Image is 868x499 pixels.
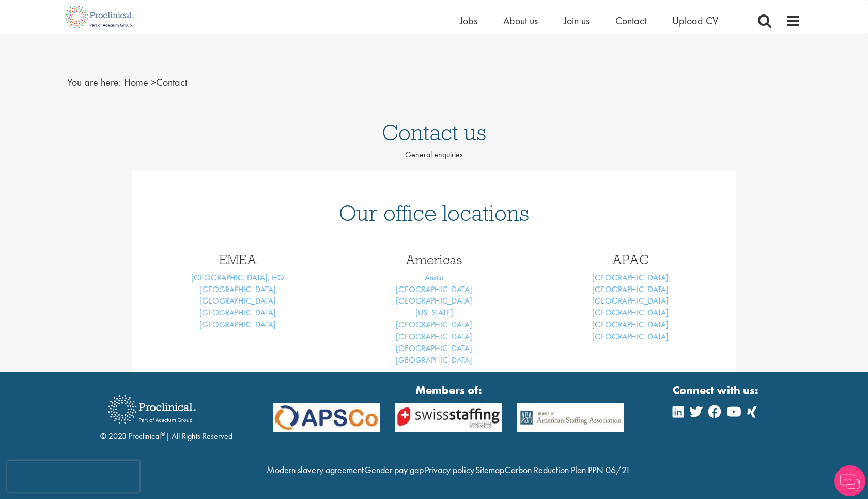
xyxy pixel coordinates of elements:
a: Join us [564,14,590,27]
a: [GEOGRAPHIC_DATA] [199,307,276,318]
img: Chatbot [834,465,865,496]
a: [GEOGRAPHIC_DATA] [592,272,669,283]
span: > [151,75,156,89]
a: [GEOGRAPHIC_DATA] [592,295,669,306]
img: Proclinical Recruitment [100,388,204,431]
a: Contact [615,14,646,27]
h1: Our office locations [147,202,721,224]
a: Austin [425,272,444,283]
a: Gender pay gap [364,464,424,476]
h3: APAC [540,253,721,266]
a: [GEOGRAPHIC_DATA] [592,331,669,342]
a: [GEOGRAPHIC_DATA] [199,284,276,295]
iframe: reCAPTCHA [7,461,139,492]
a: [US_STATE] [415,307,453,318]
a: [GEOGRAPHIC_DATA] [199,295,276,306]
div: © 2023 Proclinical | All Rights Reserved [100,387,233,443]
a: Upload CV [672,14,718,27]
a: [GEOGRAPHIC_DATA] [592,307,669,318]
h3: Americas [344,253,524,266]
a: Carbon Reduction Plan PPN 06/21 [505,464,630,476]
strong: Connect with us: [673,382,761,398]
a: [GEOGRAPHIC_DATA] [592,284,669,295]
a: [GEOGRAPHIC_DATA] [396,284,472,295]
img: APSCo [388,403,510,432]
a: [GEOGRAPHIC_DATA] [396,295,472,306]
strong: Members of: [273,382,624,398]
img: APSCo [265,403,388,432]
a: [GEOGRAPHIC_DATA] [396,331,472,342]
a: Sitemap [475,464,504,476]
a: Privacy policy [425,464,474,476]
a: [GEOGRAPHIC_DATA] [396,319,472,330]
a: [GEOGRAPHIC_DATA] [396,355,472,366]
img: APSCo [509,403,632,432]
span: You are here: [67,75,121,89]
a: [GEOGRAPHIC_DATA], HQ [191,272,284,283]
span: Contact [124,75,187,89]
a: Modern slavery agreement [267,464,364,476]
a: Jobs [460,14,477,27]
sup: ® [161,430,165,438]
a: [GEOGRAPHIC_DATA] [592,319,669,330]
h3: EMEA [147,253,328,266]
a: breadcrumb link to Home [124,75,148,89]
a: [GEOGRAPHIC_DATA] [199,319,276,330]
a: [GEOGRAPHIC_DATA] [396,343,472,354]
a: About us [503,14,538,27]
